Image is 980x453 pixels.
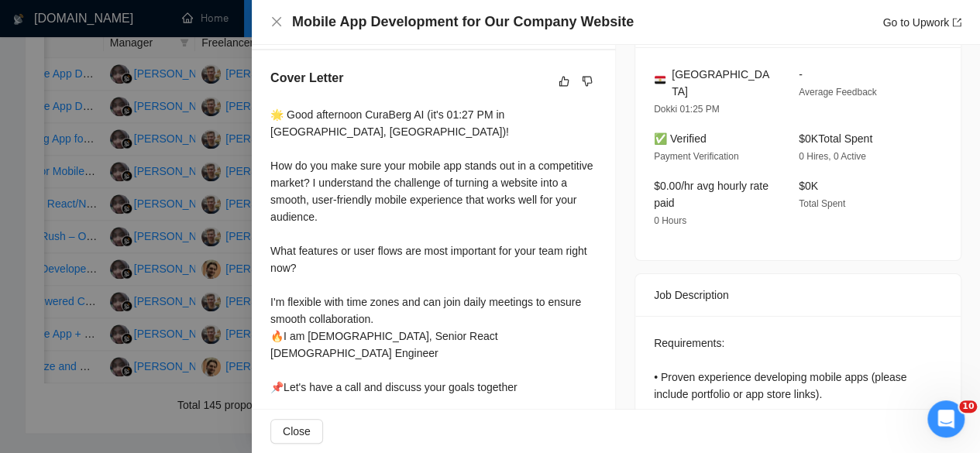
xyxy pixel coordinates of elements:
[655,74,665,85] img: 🇪🇬
[292,12,634,32] h4: Mobile App Development for Our Company Website
[654,215,686,226] span: 0 Hours
[799,87,877,98] span: Average Feedback
[559,75,569,88] span: like
[270,69,343,88] h5: Cover Letter
[270,15,283,29] button: Close
[952,18,961,27] span: export
[654,274,942,316] div: Job Description
[927,400,965,438] iframe: Intercom live chat
[799,180,818,192] span: $0K
[270,15,283,28] span: close
[799,151,866,162] span: 0 Hires, 0 Active
[578,72,597,91] button: dislike
[654,104,720,115] span: Dokki 01:25 PM
[283,423,311,440] span: Close
[654,151,738,162] span: Payment Verification
[882,16,961,29] a: Go to Upworkexport
[555,72,573,91] button: like
[654,180,769,209] span: $0.00/hr avg hourly rate paid
[672,66,774,100] span: [GEOGRAPHIC_DATA]
[270,419,323,444] button: Close
[799,68,803,81] span: -
[799,198,845,209] span: Total Spent
[959,400,977,413] span: 10
[799,132,872,145] span: $0K Total Spent
[654,132,707,145] span: ✅ Verified
[270,106,597,396] div: 🌟 Good afternoon CuraBerg AI (it's 01:27 PM in [GEOGRAPHIC_DATA], [GEOGRAPHIC_DATA])! How do you ...
[582,75,593,88] span: dislike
